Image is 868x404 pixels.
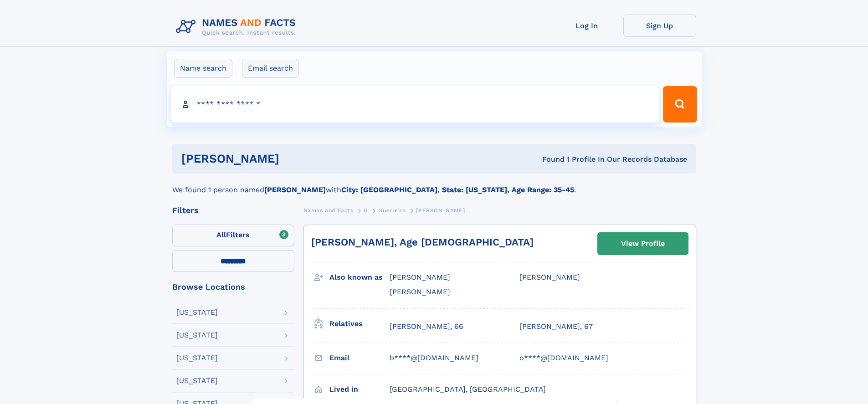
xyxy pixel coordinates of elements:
a: [PERSON_NAME], Age [DEMOGRAPHIC_DATA] [311,236,534,248]
a: Names and Facts [303,205,354,216]
b: [PERSON_NAME] [264,185,326,194]
div: [US_STATE] [176,377,218,384]
a: Sign Up [623,15,696,37]
a: [PERSON_NAME], 66 [390,322,463,332]
label: Filters [172,225,294,246]
a: View Profile [598,233,688,255]
span: All [216,230,226,239]
div: Browse Locations [172,283,294,291]
h3: Also known as [329,270,390,285]
div: [US_STATE] [176,309,218,316]
b: City: [GEOGRAPHIC_DATA], State: [US_STATE], Age Range: 35-45 [341,185,574,194]
a: Guerreiro [378,205,406,216]
div: Found 1 Profile In Our Records Database [411,154,687,164]
h3: Email [329,350,390,366]
a: Log In [550,15,623,37]
a: G [364,205,368,216]
div: Filters [172,206,294,215]
label: Name search [174,59,232,78]
div: [US_STATE] [176,354,218,362]
span: [PERSON_NAME] [519,273,580,281]
h3: Relatives [329,316,390,332]
img: Logo Names and Facts [172,15,303,39]
div: We found 1 person named with . [172,174,696,195]
h3: Lived in [329,382,390,397]
a: [PERSON_NAME], 67 [519,322,593,332]
h1: [PERSON_NAME] [181,153,411,164]
div: View Profile [621,233,665,254]
span: [PERSON_NAME] [390,287,450,296]
span: [GEOGRAPHIC_DATA], [GEOGRAPHIC_DATA] [390,385,546,394]
span: [PERSON_NAME] [390,273,450,281]
span: Guerreiro [378,207,406,214]
input: search input [171,86,659,123]
label: Email search [242,59,299,78]
span: G [364,207,368,214]
div: [US_STATE] [176,332,218,339]
button: Search Button [663,86,697,123]
span: [PERSON_NAME] [416,207,465,214]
